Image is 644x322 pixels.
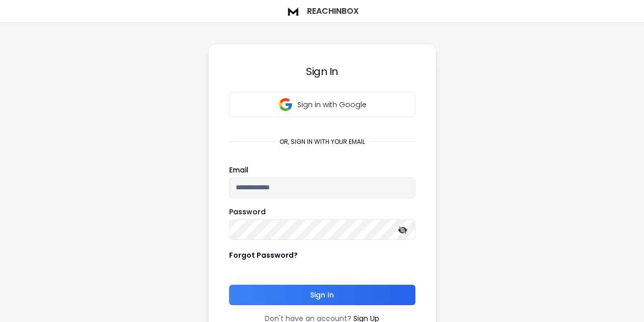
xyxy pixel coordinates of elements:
[286,4,301,18] img: logo
[307,5,359,17] h1: ReachInbox
[297,100,367,110] p: Sign in with Google
[229,166,248,174] label: Email
[229,64,415,79] h3: Sign In
[275,138,369,146] p: or, sign in with your email
[286,4,359,18] a: ReachInbox
[229,208,266,215] label: Password
[229,285,415,305] button: Sign In
[229,92,415,117] button: Sign in with Google
[229,250,298,260] p: Forgot Password?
